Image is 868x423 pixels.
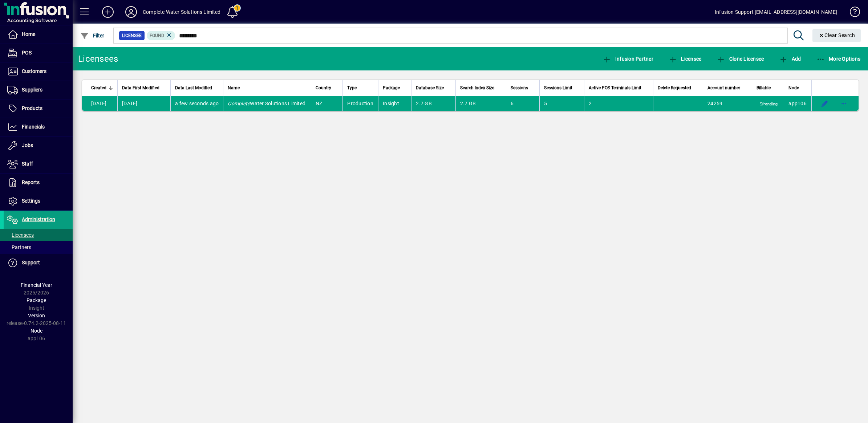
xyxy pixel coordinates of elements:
span: Created [91,84,106,92]
span: Partners [7,244,31,250]
span: Sessions [511,84,528,92]
a: Licensees [4,229,73,241]
span: Sessions Limit [544,84,572,92]
a: Home [4,25,73,44]
span: Package [27,297,46,303]
span: Pending [758,101,779,107]
span: Data Last Modified [175,84,212,92]
button: Profile [119,5,143,19]
a: Settings [4,192,73,210]
div: Name [228,84,307,92]
span: Home [22,31,35,37]
span: Version [28,313,45,318]
a: Support [4,254,73,272]
span: Customers [22,68,46,74]
a: Products [4,99,73,118]
div: Data First Modified [122,84,166,92]
div: Infusion Support [EMAIL_ADDRESS][DOMAIN_NAME] [715,6,837,18]
span: Licensees [7,232,34,238]
span: POS [22,50,32,56]
div: Billable [757,84,780,92]
span: Financial Year [21,282,52,288]
div: Licensees [78,53,118,65]
td: a few seconds ago [170,96,223,111]
span: Node [31,328,42,334]
div: Sessions Limit [544,84,580,92]
td: 2.7 GB [455,96,506,111]
td: [DATE] [82,96,117,111]
span: Financials [22,124,45,130]
td: 5 [539,96,584,111]
span: Suppliers [22,87,42,93]
a: Customers [4,62,73,81]
div: Type [347,84,374,92]
span: Name [228,84,240,92]
span: Jobs [22,142,33,148]
div: Active POS Terminals Limit [589,84,649,92]
button: Clone Licensee [715,52,766,65]
button: Add [96,5,119,19]
a: Partners [4,241,73,253]
span: Country [316,84,331,92]
em: Complete [228,101,250,106]
span: app106.prod.infusionbusinesssoftware.com [788,101,807,106]
span: Staff [22,161,33,167]
td: 2.7 GB [411,96,455,111]
span: Licensee [669,56,702,62]
span: Found [150,33,164,38]
span: Filter [80,33,105,38]
div: Complete Water Solutions Limited [143,6,221,18]
span: Licensee [122,32,142,39]
div: Package [383,84,407,92]
div: Created [91,84,113,92]
div: Database Size [416,84,451,92]
td: 6 [506,96,539,111]
span: Delete Requested [658,84,691,92]
button: More options [838,98,849,109]
div: Node [788,84,807,92]
button: Clear [812,29,861,42]
span: Node [788,84,799,92]
button: Edit [819,98,831,109]
span: Active POS Terminals Limit [589,84,641,92]
a: Staff [4,155,73,173]
a: POS [4,44,73,62]
td: 2 [584,96,653,111]
div: Search Index Size [460,84,502,92]
div: Account number [707,84,747,92]
span: Support [22,260,40,265]
span: Data First Modified [122,84,159,92]
span: Account number [707,84,740,92]
span: Add [779,56,801,62]
td: NZ [311,96,342,111]
a: Suppliers [4,81,73,99]
a: Knowledge Base [844,1,859,25]
td: Production [342,96,378,111]
button: Add [777,52,803,65]
div: Sessions [511,84,535,92]
span: Products [22,105,42,111]
td: [DATE] [117,96,170,111]
span: Clone Licensee [717,56,764,62]
span: Type [347,84,357,92]
span: More Options [816,56,861,62]
span: Settings [22,198,40,204]
span: Infusion Partner [603,56,653,62]
button: More Options [815,52,863,65]
span: Billable [757,84,771,92]
button: Infusion Partner [601,52,655,65]
a: Financials [4,118,73,136]
a: Jobs [4,137,73,155]
div: Delete Requested [658,84,698,92]
div: Data Last Modified [175,84,219,92]
a: Reports [4,174,73,192]
span: Clear Search [818,32,855,38]
span: Reports [22,179,40,185]
span: Search Index Size [460,84,494,92]
span: Database Size [416,84,444,92]
button: Filter [78,29,106,42]
td: Insight [378,96,411,111]
mat-chip: Found Status: Found [147,31,175,40]
span: Package [383,84,400,92]
span: Administration [22,216,55,222]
